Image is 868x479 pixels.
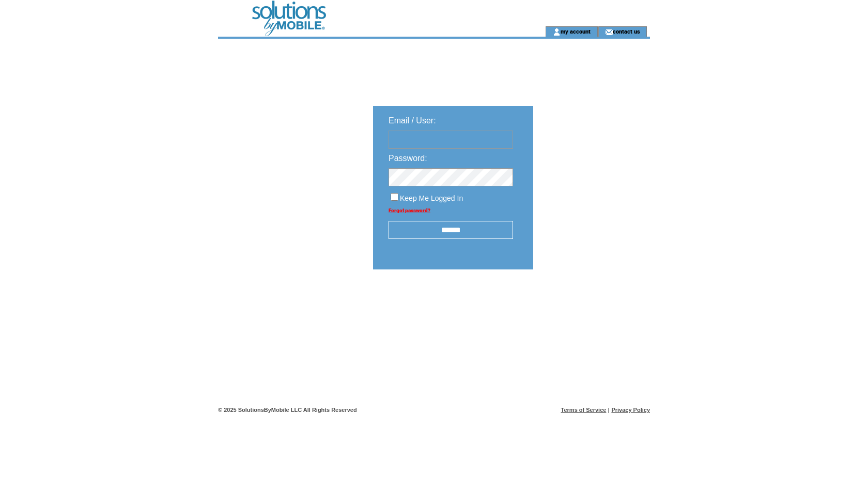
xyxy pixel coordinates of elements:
img: transparent.png [563,295,615,308]
span: Email / User: [389,116,436,125]
span: © 2025 SolutionsByMobile LLC All Rights Reserved [218,407,357,413]
span: Keep Me Logged In [400,194,463,202]
a: my account [561,28,591,35]
a: Privacy Policy [611,407,650,413]
span: Password: [389,154,427,163]
a: contact us [613,28,640,35]
a: Terms of Service [561,407,607,413]
img: contact_us_icon.gif [605,28,613,36]
img: account_icon.gif [553,28,561,36]
a: Forgot password? [389,207,430,213]
span: | [608,407,610,413]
